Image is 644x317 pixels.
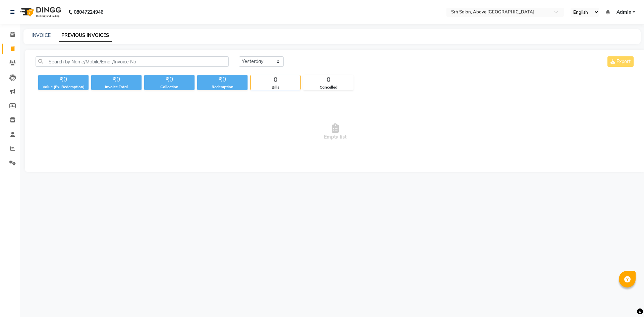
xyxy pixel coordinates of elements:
span: Empty list [36,98,635,165]
span: Admin [616,9,631,16]
div: ₹0 [197,75,248,84]
div: 0 [251,75,300,85]
div: 0 [304,75,353,85]
div: Invoice Total [91,84,142,90]
input: Search by Name/Mobile/Email/Invoice No [36,56,229,67]
div: Bills [251,85,300,90]
a: PREVIOUS INVOICES [59,30,112,42]
div: Value (Ex. Redemption) [38,84,89,90]
img: logo [17,3,63,21]
div: Collection [144,84,195,90]
b: 08047224946 [74,3,103,21]
div: ₹0 [91,75,142,84]
div: Cancelled [304,85,353,90]
div: Redemption [197,84,248,90]
div: ₹0 [144,75,195,84]
a: INVOICE [32,32,51,38]
iframe: chat widget [616,290,637,310]
div: ₹0 [38,75,89,84]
